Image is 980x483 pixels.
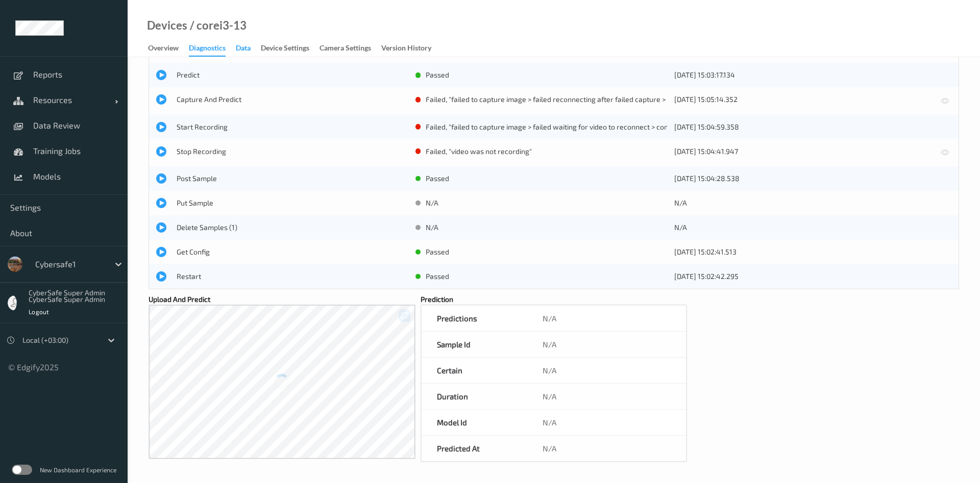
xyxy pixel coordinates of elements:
span: Capture And Predict [177,94,408,105]
div: Device Settings [261,43,309,56]
div: Camera Settings [320,43,371,56]
span: Put Sample [177,198,408,208]
span: passed [426,173,449,184]
a: Device Settings [261,41,320,56]
div: N/A [527,358,686,383]
span: Predict [177,70,408,80]
div: Model Id [422,410,527,435]
a: Devices [147,20,187,31]
div: Data [236,43,251,56]
span: failed [426,122,446,132]
div: Predictions [422,306,527,331]
div: Sample Id [422,332,527,357]
a: Diagnostics [189,41,236,57]
span: passed [426,70,449,80]
div: N/A [527,384,686,409]
span: N/A [426,198,438,208]
a: Data [236,41,261,56]
label: Upload And Predict [149,294,210,304]
a: Overview [148,41,189,56]
div: Version History [381,43,431,56]
div: Certain [422,358,527,383]
div: N/A [527,436,686,461]
div: [DATE] 15:02:41.513 [674,247,926,257]
div: N/A [527,306,686,331]
span: Get Config [177,247,408,257]
label: Prediction [421,294,453,304]
div: Predicted At [422,436,527,461]
span: N/A [426,222,438,233]
span: , "failed to capture image > failed reconnecting after failed capture > context deadline exceeded" [446,94,757,105]
div: Diagnostics [189,43,226,57]
div: [DATE] 15:02:42.295 [674,271,926,282]
div: Overview [148,43,179,56]
div: N/A [527,410,686,435]
span: Delete Samples (1) [177,222,408,233]
div: N/A [674,222,926,233]
span: , "video was not recording" [446,146,532,157]
span: Start Recording [177,122,408,132]
div: [DATE] 15:03:17.134 [674,70,926,80]
span: Stop Recording [177,146,408,157]
span: Restart [177,271,408,282]
div: [DATE] 15:04:41.947 [674,146,926,157]
a: Camera Settings [320,41,381,56]
span: failed [426,146,446,157]
span: Post Sample [177,173,408,184]
div: [DATE] 15:04:28.538 [674,173,926,184]
div: Duration [422,384,527,409]
div: N/A [527,332,686,357]
span: failed [426,94,446,105]
div: [DATE] 15:05:14.352 [674,94,926,105]
span: passed [426,247,449,257]
div: / corei3-13 [187,20,247,31]
span: , "failed to capture image > failed waiting for video to reconnect > context deadline exceeded" [446,122,746,132]
a: Version History [381,41,442,56]
div: [DATE] 15:04:59.358 [674,122,926,132]
span: passed [426,271,449,282]
div: N/A [674,198,926,208]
